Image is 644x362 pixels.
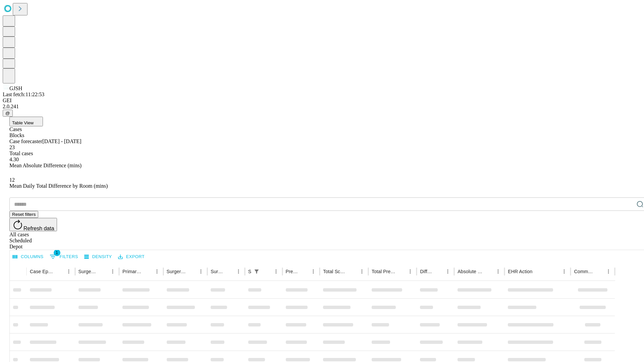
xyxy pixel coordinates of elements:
span: 12 [9,177,15,183]
button: Sort [396,267,406,276]
span: 23 [9,144,15,150]
button: Sort [55,267,64,276]
button: Sort [299,267,309,276]
span: Last fetch: 11:22:53 [3,92,44,97]
button: Table View [9,117,43,126]
span: Case forecaster [9,138,42,144]
button: Sort [262,267,271,276]
button: Show filters [48,251,80,262]
div: Predicted In Room Duration [286,269,299,274]
span: @ [5,111,10,116]
div: Absolute Difference [458,269,483,274]
span: Reset filters [12,212,36,217]
button: Menu [309,267,318,276]
button: Sort [594,267,604,276]
span: Table View [12,120,34,125]
button: Menu [234,267,243,276]
button: Menu [271,267,281,276]
button: Show filters [252,267,261,276]
span: 4.30 [9,157,19,162]
div: Scheduled In Room Duration [248,269,251,274]
button: Sort [224,267,234,276]
span: Mean Daily Total Difference by Room (mins) [9,183,108,189]
button: Sort [434,267,443,276]
button: Menu [152,267,162,276]
div: 2.0.241 [3,104,641,110]
button: Sort [99,267,108,276]
div: Total Predicted Duration [372,269,396,274]
div: Surgery Date [211,269,224,274]
div: Comments [574,269,593,274]
button: Sort [143,267,152,276]
div: Difference [420,269,433,274]
span: Mean Absolute Difference (mins) [9,163,82,168]
button: @ [3,110,13,117]
button: Reset filters [9,211,38,218]
div: EHR Action [508,269,532,274]
div: Total Scheduled Duration [323,269,347,274]
button: Menu [357,267,367,276]
button: Menu [108,267,117,276]
div: 1 active filter [252,267,261,276]
span: 1 [54,249,60,256]
button: Sort [348,267,357,276]
button: Menu [493,267,503,276]
button: Menu [196,267,206,276]
div: Primary Service [122,269,142,274]
button: Sort [484,267,493,276]
span: Total cases [9,150,33,156]
button: Sort [187,267,196,276]
button: Menu [443,267,452,276]
div: GEI [3,98,641,104]
div: Case Epic Id [30,269,54,274]
button: Density [83,252,114,262]
div: Surgery Name [167,269,186,274]
button: Refresh data [9,218,57,231]
button: Menu [406,267,415,276]
button: Export [116,252,146,262]
button: Menu [604,267,613,276]
span: GJSH [9,85,22,91]
button: Select columns [11,252,45,262]
div: Surgeon Name [78,269,98,274]
button: Sort [533,267,542,276]
span: Refresh data [23,226,54,231]
span: [DATE] - [DATE] [42,138,81,144]
button: Menu [64,267,73,276]
button: Menu [559,267,569,276]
